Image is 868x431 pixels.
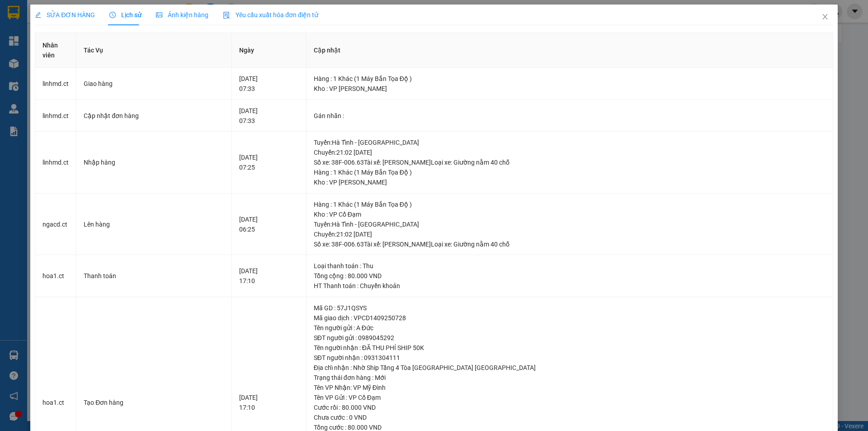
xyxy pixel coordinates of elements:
[314,353,826,363] div: SĐT người nhận : 0931304111
[84,219,224,229] div: Lên hàng
[35,33,76,68] th: Nhân viên
[314,84,826,94] div: Kho : VP [PERSON_NAME]
[314,137,826,167] div: Tuyến : Hà Tĩnh - [GEOGRAPHIC_DATA] Chuyến: 21:02 [DATE] Số xe: 38F-006.63 Tài xế: [PERSON_NAME] ...
[314,383,826,393] div: Tên VP Nhận: VP Mỹ Đình
[314,167,826,177] div: Hàng : 1 Khác (1 Máy Bắn Tọa Độ )
[307,33,833,68] th: Cập nhật
[239,152,298,172] div: [DATE] 07:25
[84,398,224,407] div: Tạo Đơn hàng
[314,177,826,187] div: Kho : VP [PERSON_NAME]
[35,11,95,19] span: SỬA ĐƠN HÀNG
[314,313,826,323] div: Mã giao dịch : VPCD1409250728
[314,303,826,313] div: Mã GD : 57J1QSYS
[314,281,826,291] div: HT Thanh toán : Chuyển khoản
[314,111,826,121] div: Gán nhãn :
[84,79,224,89] div: Giao hàng
[314,333,826,343] div: SĐT người gửi : 0989045292
[239,266,298,286] div: [DATE] 17:10
[35,255,76,297] td: hoa1.ct
[314,199,826,209] div: Hàng : 1 Khác (1 Máy Bắn Tọa Độ )
[314,271,826,281] div: Tổng cộng : 80.000 VND
[35,68,76,100] td: linhmd.ct
[821,13,829,20] span: close
[35,194,76,256] td: ngacd.ct
[223,11,318,19] span: Yêu cầu xuất hóa đơn điện tử
[314,261,826,271] div: Loại thanh toán : Thu
[314,412,826,422] div: Chưa cước : 0 VND
[239,106,298,126] div: [DATE] 07:33
[156,11,208,19] span: Ảnh kiện hàng
[314,363,826,373] div: Địa chỉ nhận : Nhờ Ship Tầng 4 Tòa [GEOGRAPHIC_DATA] [GEOGRAPHIC_DATA]
[84,157,224,167] div: Nhập hàng
[76,33,232,68] th: Tác Vụ
[223,12,230,19] img: icon
[314,403,826,412] div: Cước rồi : 80.000 VND
[314,393,826,403] div: Tên VP Gửi : VP Cổ Đạm
[314,373,826,383] div: Trạng thái đơn hàng : Mới
[812,5,838,30] button: Close
[35,100,76,132] td: linhmd.ct
[232,33,306,68] th: Ngày
[314,323,826,333] div: Tên người gửi : A Đức
[109,11,142,19] span: Lịch sử
[109,12,116,18] span: clock-circle
[35,132,76,194] td: linhmd.ct
[84,111,224,121] div: Cập nhật đơn hàng
[239,74,298,94] div: [DATE] 07:33
[314,209,826,219] div: Kho : VP Cổ Đạm
[314,343,826,353] div: Tên người nhận : ĐÃ THU PHÍ SHIP 50K
[84,271,224,281] div: Thanh toán
[156,12,162,18] span: picture
[239,214,298,234] div: [DATE] 06:25
[35,12,41,18] span: edit
[314,74,826,84] div: Hàng : 1 Khác (1 Máy Bắn Tọa Độ )
[239,393,298,412] div: [DATE] 17:10
[314,219,826,249] div: Tuyến : Hà Tĩnh - [GEOGRAPHIC_DATA] Chuyến: 21:02 [DATE] Số xe: 38F-006.63 Tài xế: [PERSON_NAME] ...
